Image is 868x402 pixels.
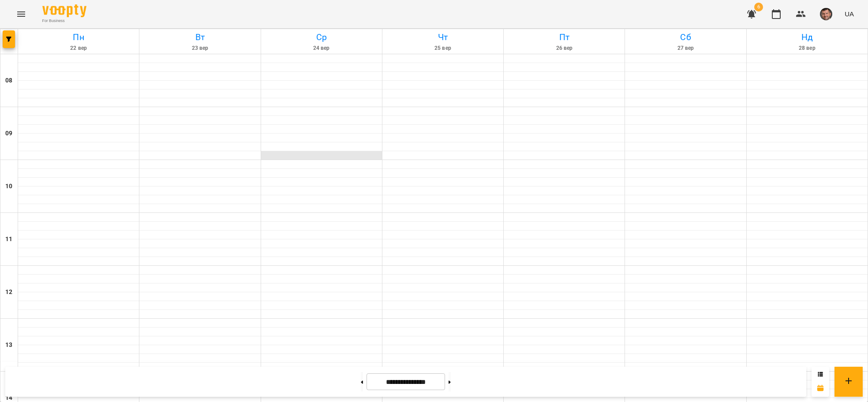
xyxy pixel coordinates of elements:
[626,30,745,44] h6: Сб
[505,44,623,52] h6: 26 вер
[626,44,745,52] h6: 27 вер
[820,8,832,20] img: 75717b8e963fcd04a603066fed3de194.png
[11,4,32,25] button: Menu
[384,44,502,52] h6: 25 вер
[384,30,502,44] h6: Чт
[505,30,623,44] h6: Пт
[841,6,857,22] button: UA
[845,9,854,19] span: UA
[5,234,12,244] h6: 11
[19,30,138,44] h6: Пн
[5,76,12,86] h6: 08
[748,44,866,52] h6: 28 вер
[5,182,12,191] h6: 10
[141,30,259,44] h6: Вт
[748,30,866,44] h6: Нд
[5,129,12,138] h6: 09
[754,3,763,11] span: 6
[262,44,381,52] h6: 24 вер
[42,18,86,24] span: For Business
[5,340,12,350] h6: 13
[5,287,12,297] h6: 12
[19,44,138,52] h6: 22 вер
[262,30,381,44] h6: Ср
[42,4,86,17] img: Voopty Logo
[141,44,259,52] h6: 23 вер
